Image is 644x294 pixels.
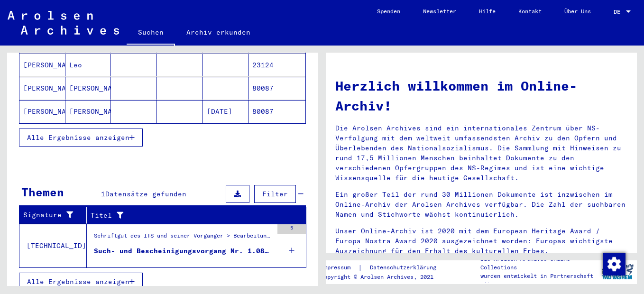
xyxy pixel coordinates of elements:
[27,133,129,142] span: Alle Ergebnisse anzeigen
[23,208,86,223] div: Signature
[19,100,65,123] mat-cell: [PERSON_NAME]
[8,11,119,35] img: Arolsen_neg.svg
[105,190,186,198] span: Datensätze gefunden
[19,54,65,76] mat-cell: [PERSON_NAME]
[321,263,448,273] div: |
[91,208,294,223] div: Titel
[262,190,288,198] span: Filter
[248,100,305,123] mat-cell: 80087
[603,253,626,276] img: Zustimmung ändern
[480,272,598,289] p: wurden entwickelt in Partnerschaft mit
[101,190,105,198] span: 1
[602,252,625,275] div: Zustimmung ändern
[362,263,448,273] a: Datenschutzerklärung
[19,129,143,147] button: Alle Ergebnisse anzeigen
[600,260,635,284] img: yv_logo.png
[321,263,358,273] a: Impressum
[65,54,111,76] mat-cell: Leo
[91,211,283,220] div: Titel
[277,224,306,234] div: 5
[248,77,305,100] mat-cell: 80087
[335,123,627,183] p: Die Arolsen Archives sind ein internationales Zentrum über NS-Verfolgung mit dem weltweit umfasse...
[23,210,74,220] div: Signature
[480,255,598,272] p: Die Arolsen Archives Online-Collections
[19,77,65,100] mat-cell: [PERSON_NAME]
[203,100,249,123] mat-cell: [DATE]
[27,277,129,286] span: Alle Ergebnisse anzeigen
[65,100,111,123] mat-cell: [PERSON_NAME]
[335,190,627,220] p: Ein großer Teil der rund 30 Millionen Dokumente ist inzwischen im Online-Archiv der Arolsen Archi...
[94,246,273,256] div: Such- und Bescheinigungsvorgang Nr. 1.086.624 für [PERSON_NAME] geboren [DEMOGRAPHIC_DATA]
[21,184,64,201] div: Themen
[321,273,448,281] p: Copyright © Arolsen Archives, 2021
[94,231,273,245] div: Schriftgut des ITS und seiner Vorgänger > Bearbeitung von Anfragen > Fallbezogene [MEDICAL_DATA] ...
[65,77,111,100] mat-cell: [PERSON_NAME]
[614,9,624,15] span: DE
[127,21,175,46] a: Suchen
[248,54,305,76] mat-cell: 23124
[19,273,143,291] button: Alle Ergebnisse anzeigen
[335,226,627,256] p: Unser Online-Archiv ist 2020 mit dem European Heritage Award / Europa Nostra Award 2020 ausgezeic...
[19,224,87,267] td: [TECHNICAL_ID]
[335,76,627,116] h1: Herzlich willkommen im Online-Archiv!
[254,185,296,203] button: Filter
[175,21,262,44] a: Archiv erkunden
